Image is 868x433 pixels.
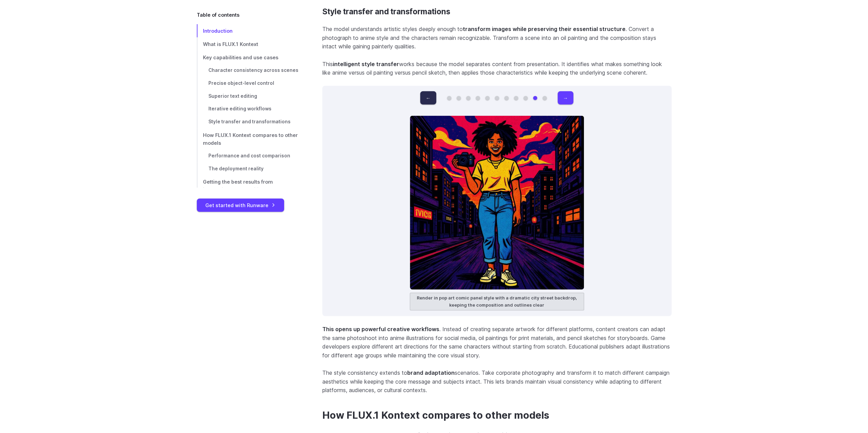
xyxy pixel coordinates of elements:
[197,128,300,150] a: How FLUX.1 Kontext compares to other models
[457,96,461,100] button: Go to 2 of 11
[463,26,626,32] strong: transform images while preserving their essential structure
[203,28,233,34] span: Introduction
[197,115,300,128] a: Style transfer and transformations
[447,96,451,100] button: Go to 1 of 11
[197,163,300,175] a: The deployment reality
[197,77,300,90] a: Precise object-level control
[322,60,672,77] p: This works because the model separates content from presentation. It identifies what makes someth...
[197,103,300,115] a: Iterative editing workflows
[208,153,290,158] span: Performance and cost comparison
[476,96,480,100] button: Go to 4 of 11
[203,41,258,47] span: What is FLUX.1 Kontext
[208,106,271,111] span: Iterative editing workflows
[466,96,470,100] button: Go to 3 of 11
[322,325,672,360] p: . Instead of creating separate artwork for different platforms, content creators can adapt the sa...
[197,175,300,197] a: Getting the best results from instruction-based editing
[514,96,518,100] button: Go to 8 of 11
[208,119,291,124] span: Style transfer and transformations
[322,326,439,333] strong: This opens up powerful creative workflows
[208,80,274,86] span: Precise object-level control
[558,91,573,105] button: →
[197,64,300,77] a: Character consistency across scenes
[208,93,257,99] span: Superior text editing
[208,67,298,73] span: Character consistency across scenes
[197,51,300,64] a: Key capabilities and use cases
[495,96,499,100] button: Go to 6 of 11
[203,132,298,146] span: How FLUX.1 Kontext compares to other models
[533,96,537,100] button: Go to 10 of 11
[524,96,528,100] button: Go to 9 of 11
[203,179,273,193] span: Getting the best results from instruction-based editing
[203,55,278,60] span: Key capabilities and use cases
[543,96,547,100] button: Go to 11 of 11
[197,150,300,163] a: Performance and cost comparison
[410,293,584,311] figcaption: Render in pop art comic panel style with a dramatic city street backdrop, keeping the composition...
[407,369,455,376] strong: brand adaptation
[322,409,549,421] a: How FLUX.1 Kontext compares to other models
[208,166,264,171] span: The deployment reality
[197,24,300,37] a: Introduction
[322,7,450,16] a: Style transfer and transformations
[197,90,300,103] a: Superior text editing
[197,199,284,212] a: Get started with Runware
[322,25,672,51] p: The model understands artistic styles deeply enough to . Convert a photograph to anime style and ...
[197,11,239,19] span: Table of contents
[333,61,399,67] strong: intelligent style transfer
[322,369,672,395] p: The style consistency extends to scenarios. Take corporate photography and transform it to match ...
[197,37,300,51] a: What is FLUX.1 Kontext
[504,96,509,100] button: Go to 7 of 11
[420,91,436,105] button: ←
[485,96,489,100] button: Go to 5 of 11
[410,115,584,290] img: Young woman with natural curly hair, wearing a pale yellow t-shirt and high-waisted jeans, holdin...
